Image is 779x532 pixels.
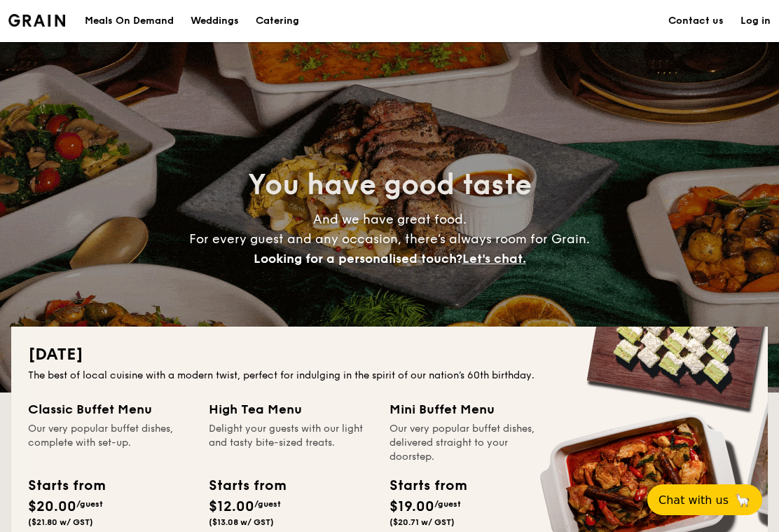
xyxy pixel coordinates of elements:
span: /guest [254,499,281,509]
span: $20.00 [28,498,76,515]
div: Our very popular buffet dishes, delivered straight to your doorstep. [389,422,553,464]
div: Mini Buffet Menu [389,400,553,419]
div: High Tea Menu [209,400,373,419]
div: Starts from [209,475,285,496]
span: And we have great food. For every guest and any occasion, there’s always room for Grain. [189,212,590,266]
span: /guest [434,499,461,509]
div: Starts from [28,475,104,496]
span: Let's chat. [462,251,526,266]
span: ($21.80 w/ GST) [28,517,93,527]
div: Starts from [389,475,466,496]
span: /guest [76,499,103,509]
a: Logotype [8,14,65,27]
span: 🦙 [734,492,751,508]
div: Delight your guests with our light and tasty bite-sized treats. [209,422,373,464]
h2: [DATE] [28,343,751,366]
span: Looking for a personalised touch? [254,251,462,266]
div: Classic Buffet Menu [28,400,192,419]
span: $12.00 [209,498,254,515]
img: Grain [8,14,65,27]
span: You have good taste [248,168,532,202]
span: $19.00 [389,498,434,515]
button: Chat with us🦙 [647,484,762,515]
span: ($20.71 w/ GST) [389,517,455,527]
div: Our very popular buffet dishes, complete with set-up. [28,422,192,464]
span: Chat with us [659,493,729,507]
span: ($13.08 w/ GST) [209,517,274,527]
div: The best of local cuisine with a modern twist, perfect for indulging in the spirit of our nation’... [28,369,751,383]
